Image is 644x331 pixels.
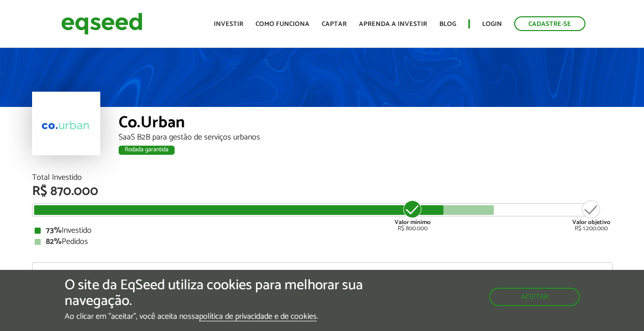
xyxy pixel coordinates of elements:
div: R$ 800.000 [394,199,432,232]
button: Aceitar [489,288,580,306]
div: Co.Urban [119,115,612,133]
a: Cadastre-se [514,16,585,31]
strong: 82% [46,235,62,249]
div: R$ 870.000 [32,185,612,198]
img: EqSeed [61,10,143,37]
a: Aprenda a investir [359,21,427,27]
strong: Valor mínimo [395,217,431,227]
a: Login [482,21,502,27]
a: Como funciona [256,21,310,27]
a: Captar [322,21,347,27]
p: Ao clicar em "aceitar", você aceita nossa . [65,312,374,321]
a: Investir [214,21,243,27]
div: Investido [35,227,610,235]
div: Total Investido [32,174,612,182]
h5: O site da EqSeed utiliza cookies para melhorar sua navegação. [65,278,374,309]
a: Blog [439,21,456,27]
div: Rodada garantida [119,146,175,155]
a: política de privacidade e de cookies [199,313,317,321]
strong: 73% [46,224,62,237]
div: Pedidos [35,238,610,246]
div: R$ 1.200.000 [572,199,610,232]
strong: Valor objetivo [572,217,610,227]
div: SaaS B2B para gestão de serviços urbanos [119,133,612,142]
